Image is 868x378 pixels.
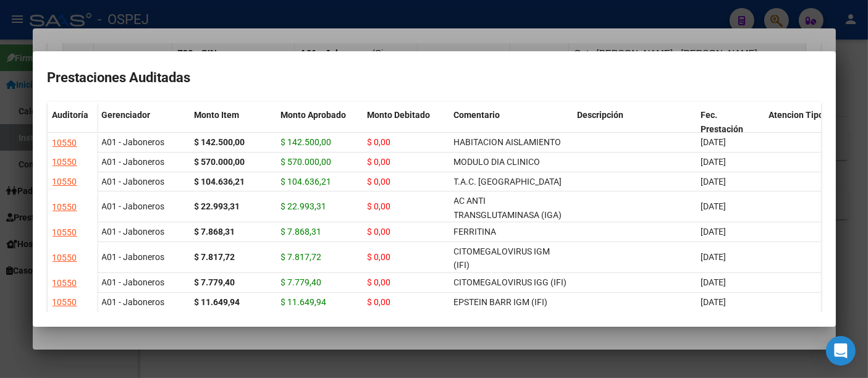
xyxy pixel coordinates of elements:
[281,277,322,287] span: $ 7.779,40
[368,277,391,287] span: $ 0,00
[764,102,832,154] datatable-header-cell: Atencion Tipo
[102,252,165,262] span: A01 - Jaboneros
[701,110,744,134] span: Fec. Prestación
[102,227,165,237] span: A01 - Jaboneros
[53,225,77,240] div: 10550
[454,177,562,187] span: T.A.C. [GEOGRAPHIC_DATA]
[102,297,165,307] span: A01 - Jaboneros
[701,201,727,211] span: [DATE]
[769,110,824,120] span: Atencion Tipo
[368,297,391,307] span: $ 0,00
[53,200,77,214] div: 10550
[102,277,165,287] span: A01 - Jaboneros
[53,175,77,189] div: 10550
[578,110,624,120] span: Descripción
[195,297,240,307] strong: $ 11.649,94
[573,102,696,154] datatable-header-cell: Descripción
[102,157,165,167] span: A01 - Jaboneros
[195,110,240,120] span: Monto Item
[53,276,77,290] div: 10550
[701,177,727,187] span: [DATE]
[696,102,764,154] datatable-header-cell: Fec. Prestación
[701,227,727,237] span: [DATE]
[368,157,391,167] span: $ 0,00
[281,157,332,167] span: $ 570.000,00
[701,157,727,167] span: [DATE]
[281,201,327,211] span: $ 22.993,31
[190,102,276,154] datatable-header-cell: Monto Item
[701,297,727,307] span: [DATE]
[281,297,327,307] span: $ 11.649,94
[195,252,235,262] strong: $ 7.817,72
[454,277,567,287] span: CITOMEGALOVIRUS IGG (IFI)
[48,102,97,154] datatable-header-cell: Auditoría
[281,137,332,147] span: $ 142.500,00
[701,252,727,262] span: [DATE]
[281,227,322,237] span: $ 7.868,31
[368,177,391,187] span: $ 0,00
[449,102,573,154] datatable-header-cell: Comentario
[454,196,562,220] span: AC ANTI TRANSGLUTAMINASA (IGA)
[195,157,245,167] strong: $ 570.000,00
[368,110,431,120] span: Monto Debitado
[454,246,550,271] span: CITOMEGALOVIRUS IGM (IFI)
[97,102,190,154] datatable-header-cell: Gerenciador
[53,155,77,169] div: 10550
[368,227,391,237] span: $ 0,00
[454,157,541,167] span: MODULO DIA CLINICO
[102,177,165,187] span: A01 - Jaboneros
[195,201,240,211] strong: $ 22.993,31
[195,277,235,287] strong: $ 7.779,40
[368,201,391,211] span: $ 0,00
[281,177,332,187] span: $ 104.636,21
[102,137,165,147] span: A01 - Jaboneros
[368,137,391,147] span: $ 0,00
[53,295,77,309] div: 10550
[281,252,322,262] span: $ 7.817,72
[276,102,363,154] datatable-header-cell: Monto Aprobado
[195,177,245,187] strong: $ 104.636,21
[368,252,391,262] span: $ 0,00
[454,110,500,120] span: Comentario
[701,137,727,147] span: [DATE]
[454,137,562,147] span: HABITACION AISLAMIENTO
[102,201,165,211] span: A01 - Jaboneros
[454,297,548,307] span: EPSTEIN BARR IGM (IFI)
[826,336,856,366] div: Open Intercom Messenger
[53,251,77,265] div: 10550
[363,102,449,154] datatable-header-cell: Monto Debitado
[281,110,347,120] span: Monto Aprobado
[195,227,235,237] strong: $ 7.868,31
[454,227,497,237] span: FERRITINA
[53,136,77,150] div: 10550
[102,110,151,120] span: Gerenciador
[701,277,727,287] span: [DATE]
[48,66,821,90] h2: Prestaciones Auditadas
[53,110,89,120] span: Auditoría
[195,137,245,147] strong: $ 142.500,00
